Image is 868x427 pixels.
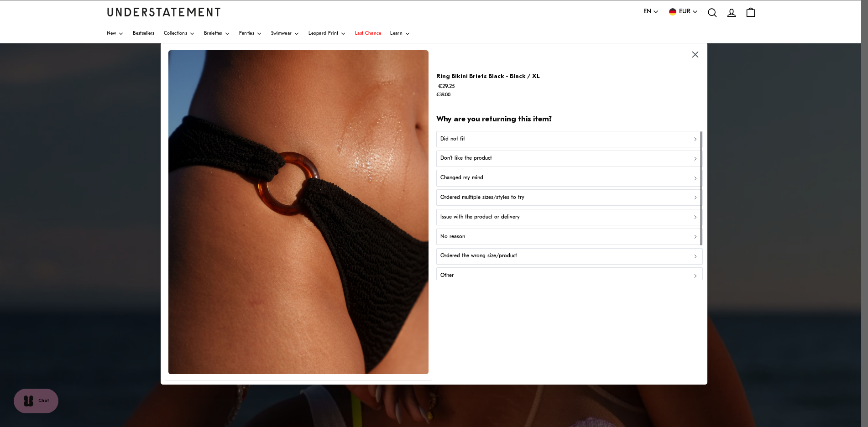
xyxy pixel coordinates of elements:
button: No reason [436,229,703,245]
button: EN [643,7,659,17]
a: Swimwear [271,24,299,43]
a: Collections [164,24,195,43]
a: Panties [239,24,262,43]
span: Learn [390,31,403,36]
strike: €39.00 [436,93,450,98]
span: Swimwear [271,31,292,36]
a: Understatement Homepage [107,8,221,16]
p: Ring Bikini Briefs Black - Black / XL [436,72,540,81]
span: Collections [164,31,187,36]
p: Other [440,271,454,280]
button: Don't like the product [436,150,703,167]
button: Changed my mind [436,170,703,186]
span: Leopard Print [309,31,338,36]
img: 247_dcdade55-f5af-44d5-964d-240bfefb611d.jpg [168,50,429,374]
p: Issue with the product or delivery [440,213,520,222]
span: Last Chance [355,31,381,36]
a: Leopard Print [309,24,346,43]
span: Bralettes [204,31,222,36]
button: Did not fit [436,131,703,147]
button: Issue with the product or delivery [436,209,703,225]
span: New [107,31,116,36]
button: Other [436,267,703,284]
p: Did not fit [440,135,465,143]
span: Panties [239,31,254,36]
a: Last Chance [355,24,381,43]
span: Bestsellers [133,31,154,36]
p: No reason [440,232,465,241]
span: EUR [679,7,690,17]
a: Learn [390,24,410,43]
a: Bralettes [204,24,230,43]
span: EN [643,7,651,17]
p: Changed my mind [440,174,483,182]
h2: Why are you returning this item? [436,115,703,125]
a: New [107,24,124,43]
button: Ordered multiple sizes/styles to try [436,189,703,206]
button: Ordered the wrong size/product [436,248,703,264]
p: €29.25 [436,82,540,100]
button: EUR [668,7,698,17]
p: Don't like the product [440,154,492,163]
p: Ordered multiple sizes/styles to try [440,193,524,202]
a: Bestsellers [133,24,154,43]
p: Ordered the wrong size/product [440,252,517,260]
